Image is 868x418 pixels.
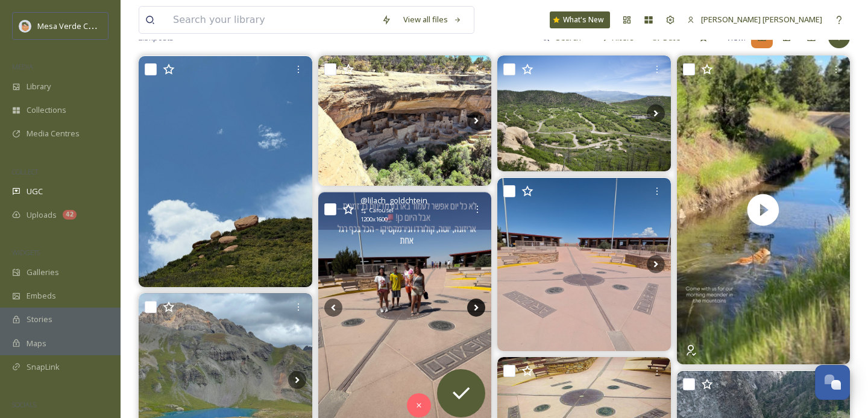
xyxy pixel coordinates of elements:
[497,55,671,171] img: Experience the serenity of Mesa Verde at Morefield Campground—where wildlife, wildflowers, and ad...
[12,62,33,71] span: MEDIA
[681,8,828,31] a: [PERSON_NAME] [PERSON_NAME]
[27,338,46,349] span: Maps
[815,365,850,400] button: Open Chat
[676,55,850,364] img: thumbnail
[27,128,80,139] span: Media Centres
[27,314,52,325] span: Stories
[27,290,56,302] span: Embeds
[676,55,850,364] video: Is this heaven? Can’t get over this morning walk along the canal with killer mountain views, cool...
[12,400,36,409] span: SOCIALS
[360,215,388,224] span: 1200 x 1600
[27,81,51,92] span: Library
[497,178,671,352] img: 行ってきたぜぇ、フォーコーナーズ！ 行きたかったけど行けてなかったところなのよねぇ。 何もない自然のエリアにポツンとこじんまりと存在してた。 各州のエリアにお土産屋がある。 ベタに写真撮ってきた...
[12,167,38,176] span: COLLECT
[139,56,312,287] img: Mesa Verde National Park, Colorado, May 2025 #mesaverdenationalpark #mesaverde #colorado #blueski...
[27,267,59,278] span: Galleries
[19,20,31,32] img: MVC%20SnapSea%20logo%20%281%29.png
[27,186,43,197] span: UGC
[397,8,468,31] a: View all files
[27,361,60,373] span: SnapLink
[360,195,427,206] span: @ lilach_goldchtein
[27,209,57,221] span: Uploads
[318,55,492,186] img: #mesaverdenationalpark #fourcorners #twinrockcafe #gooseneckstatepark #sanjuaninn 8/17（日） メサベルデ国立...
[370,206,394,215] span: Carousel
[37,20,112,31] span: Mesa Verde Country
[63,210,77,220] div: 42
[27,104,66,116] span: Collections
[550,11,610,28] a: What's New
[167,7,376,33] input: Search your library
[12,248,40,257] span: WIDGETS
[701,14,822,25] span: [PERSON_NAME] [PERSON_NAME]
